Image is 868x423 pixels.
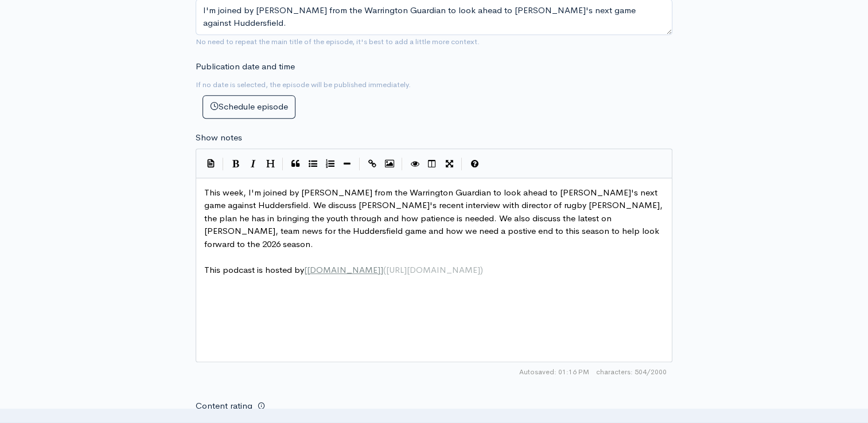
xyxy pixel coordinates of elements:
button: Insert Image [381,155,398,173]
i: | [402,158,403,171]
button: Toggle Fullscreen [441,155,458,173]
i: | [359,158,360,171]
button: Create Link [364,155,381,173]
button: Toggle Side by Side [423,155,441,173]
span: This podcast is hosted by [204,264,483,275]
span: [URL][DOMAIN_NAME] [386,264,480,275]
label: Show notes [196,131,242,144]
span: [ [304,264,307,275]
span: ) [480,264,483,275]
span: This week, I'm joined by [PERSON_NAME] from the Warrington Guardian to look ahead to [PERSON_NAME... [204,187,665,249]
button: Quote [287,155,304,173]
button: Insert Horizontal Line [338,155,356,173]
small: If no date is selected, the episode will be published immediately. [196,80,411,89]
button: Heading [262,155,279,173]
button: Italic [244,155,262,173]
i: | [282,158,283,171]
label: Publication date and time [196,60,295,73]
button: Insert Show Notes Template [202,154,219,171]
button: Numbered List [321,155,338,173]
button: Markdown Guide [466,155,483,173]
button: Generic List [304,155,321,173]
label: Content rating [196,394,252,418]
span: Autosaved: 01:16 PM [519,367,589,377]
i: | [461,158,462,171]
span: ( [383,264,386,275]
span: [DOMAIN_NAME] [307,264,380,275]
small: No need to repeat the main title of the episode, it's best to add a little more context. [196,37,480,46]
button: Toggle Preview [406,155,423,173]
i: | [223,158,224,171]
span: 504/2000 [596,367,667,377]
button: Schedule episode [203,95,295,119]
span: ] [380,264,383,275]
button: Bold [227,155,244,173]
